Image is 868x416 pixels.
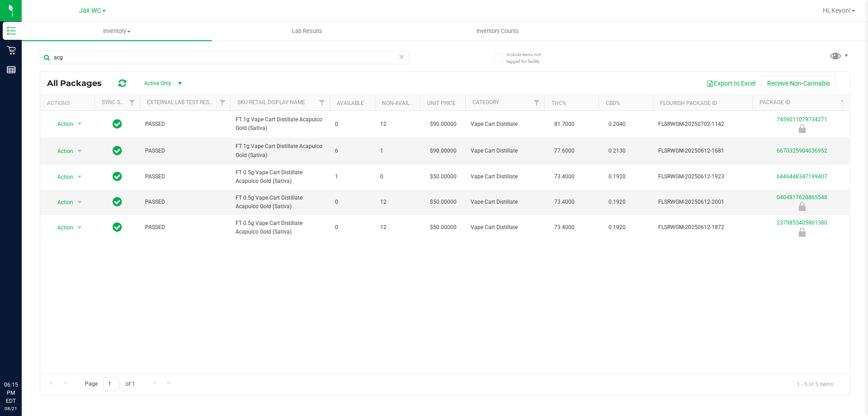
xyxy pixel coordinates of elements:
[658,198,747,206] span: FLSRWGM-20250612-2001
[777,173,827,180] a: 6446448347199407
[280,27,335,35] span: Lab Results
[102,99,137,105] a: Sync Status
[335,172,369,181] span: 1
[145,147,225,155] span: PASSED
[464,27,531,35] span: Inventory Counts
[380,147,415,155] span: 1
[425,144,461,158] span: $90.00000
[335,120,369,129] span: 0
[606,100,620,106] a: CBD%
[74,118,85,130] span: select
[823,7,851,14] span: Hi, Keyon!
[471,172,539,181] span: Vape Cart Distillate
[837,95,852,110] a: Filter
[425,118,461,131] span: $90.00000
[550,221,579,234] span: 73.4000
[759,99,790,105] a: Package ID
[77,377,142,391] span: Page of 1
[471,198,539,206] span: Vape Cart Distillate
[380,120,415,129] span: 12
[552,100,566,106] a: THC%
[402,22,593,41] a: Inventory Counts
[104,377,120,391] input: 1
[236,115,324,133] span: FT 1g Vape Cart Distillate Acapulco Gold (Sativa)
[236,194,324,211] span: FT 0.5g Vape Cart Distillate Acapulco Gold (Sativa)
[47,100,91,106] div: Actions
[380,172,415,181] span: 0
[761,76,836,91] button: Receive Non-Cannabis
[113,118,122,130] span: In Sync
[236,219,324,236] span: FT 0.5g Vape Cart Distillate Acapulco Gold (Sativa)
[658,172,747,181] span: FLSRWGM-20250612-1923
[79,7,101,14] span: Jax WC
[471,120,539,129] span: Vape Cart Distillate
[74,145,85,158] span: select
[113,221,122,234] span: In Sync
[4,405,18,412] p: 08/21
[22,27,212,35] span: Inventory
[47,78,111,88] span: All Packages
[147,99,218,105] a: External Lab Test Result
[777,116,827,123] a: 7459011079734271
[74,221,85,234] span: select
[22,22,212,41] a: Inventory
[380,198,415,206] span: 12
[49,196,74,209] span: Action
[145,223,225,232] span: PASSED
[4,381,18,405] p: 06:15 PM EDT
[7,65,16,74] inline-svg: Reports
[751,228,853,237] div: Newly Received
[550,144,579,158] span: 77.6000
[113,196,122,208] span: In Sync
[49,171,74,183] span: Action
[660,100,717,106] a: Flourish Package ID
[658,223,747,232] span: FLSRWGM-20250612-1872
[315,95,330,110] a: Filter
[425,196,461,209] span: $50.00000
[237,99,305,105] a: Sku Retail Display Name
[145,198,225,206] span: PASSED
[751,124,853,133] div: Newly Received
[604,118,630,131] span: 0.2040
[49,118,74,130] span: Action
[236,142,324,159] span: FT 1g Vape Cart Distillate Acapulco Gold (Sativa)
[550,170,579,183] span: 73.4000
[604,144,630,158] span: 0.2130
[604,221,630,234] span: 0.1920
[113,170,122,183] span: In Sync
[125,95,140,110] a: Filter
[427,100,456,106] a: Unit Price
[398,51,405,62] span: Clear
[604,196,630,209] span: 0.1920
[550,196,579,209] span: 73.4000
[145,120,225,129] span: PASSED
[113,144,122,157] span: In Sync
[7,46,16,55] inline-svg: Retail
[471,147,539,155] span: Vape Cart Distillate
[335,198,369,206] span: 0
[74,171,85,183] span: select
[529,95,544,110] a: Filter
[382,100,422,106] a: Non-Available
[425,170,461,183] span: $50.00000
[380,223,415,232] span: 12
[145,172,225,181] span: PASSED
[790,377,840,391] span: 1 - 5 of 5 items
[9,344,36,371] iframe: Resource center
[7,26,16,35] inline-svg: Inventory
[236,168,324,186] span: FT 0.5g Vape Cart Distillate Acapulco Gold (Sativa)
[777,194,827,201] a: 0404817628865548
[335,223,369,232] span: 0
[658,120,747,129] span: FLSRWGM-20250702-1142
[212,22,402,41] a: Lab Results
[701,76,761,91] button: Export to Excel
[604,170,630,183] span: 0.1920
[658,147,747,155] span: FLSRWGM-20250612-1681
[777,148,827,154] a: 6670325904036952
[777,220,827,226] a: 2379855405861380
[74,196,85,209] span: select
[215,95,230,110] a: Filter
[425,221,461,234] span: $50.00000
[40,51,409,64] input: Search Package ID, Item Name, SKU, Lot or Part Number...
[751,202,853,211] div: Newly Received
